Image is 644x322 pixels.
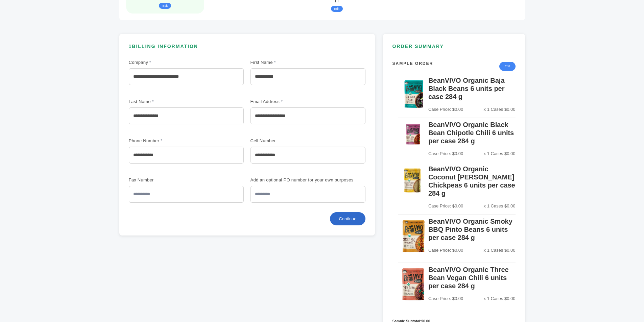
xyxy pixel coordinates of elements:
h4: Sample Order [392,60,433,72]
span: Case Price: $0.00 [428,150,463,158]
span: x 1 Cases $0.00 [484,295,516,303]
button: Edit [331,6,343,12]
label: Add an optional PO number for your own purposes [251,177,354,184]
label: Email Address [251,98,298,105]
span: Case Price: $0.00 [428,295,463,303]
span: x 1 Cases $0.00 [484,150,516,158]
span: Case Price: $0.00 [428,246,463,254]
h5: BeanVIVO Organic Smoky BBQ Pinto Beans 6 units per case 284 g [428,217,516,244]
h5: BeanVIVO Organic Baja Black Beans 6 units per case 284 g [428,76,516,103]
button: Continue [330,212,365,225]
label: First Name [251,59,298,66]
span: x 1 Cases $0.00 [484,202,516,210]
label: Phone Number [129,138,176,145]
label: Last Name [129,98,176,105]
span: 1 [129,44,132,49]
span: x 1 Cases $0.00 [484,246,516,254]
span: Case Price: $0.00 [428,202,463,210]
h5: BeanVIVO Organic Three Bean Vegan Chili 6 units per case 284 g [428,266,516,293]
label: Fax Number [129,177,176,184]
h5: BeanVIVO Organic Black Bean Chipotle Chili 6 units per case 284 g [428,121,516,148]
h3: ORDER SUMMARY [392,43,516,55]
h3: BILLING INFORMATION [129,43,365,55]
span: x 1 Cases $0.00 [484,105,516,114]
span: Case Price: $0.00 [428,105,463,114]
label: Cell Number [251,138,298,145]
h5: BeanVIVO Organic Coconut [PERSON_NAME] Chickpeas 6 units per case 284 g [428,165,516,200]
button: Edit [159,3,171,9]
a: Edit [499,62,516,71]
label: Company [129,59,176,66]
